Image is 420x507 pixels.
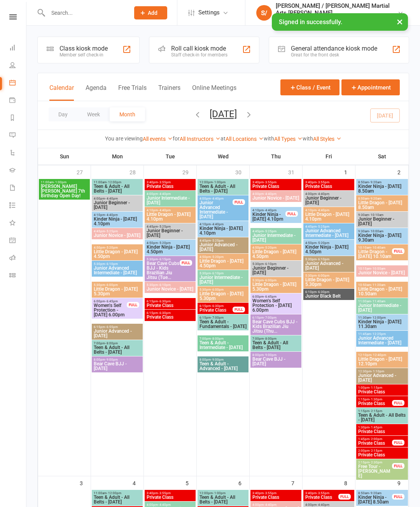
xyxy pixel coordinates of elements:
span: - 12:25pm [371,332,386,336]
span: - 10:00am [369,230,383,233]
button: Trainers [158,84,180,101]
span: - 1:00pm [213,181,226,184]
span: Junior Advanced - [DATE] [199,242,247,252]
span: 4:10pm [93,213,141,217]
span: Private Class [146,184,194,189]
div: FULL [233,199,245,205]
span: 4:50pm [146,241,194,245]
span: - 7:00pm [211,316,224,319]
a: Dashboard [9,40,27,57]
strong: at [220,135,226,142]
div: Roll call kiosk mode [171,45,227,52]
div: S/ [256,5,272,21]
span: Teen & Adult - All Belts - [DATE] [358,413,406,422]
th: Thu [250,148,303,165]
span: 3:40pm [252,491,300,495]
span: Private Class [305,184,353,189]
span: 12:00pm [199,181,247,184]
th: Tue [144,148,197,165]
span: Women's Self Protection - [DATE] 6.00pm [252,298,300,312]
span: Bear Cave BJJ - [DATE] [93,361,141,371]
span: 1:15pm [358,398,392,401]
div: FULL [392,463,404,469]
th: Sun [38,148,91,165]
span: - 6:10pm [317,258,329,261]
div: 31 [288,165,302,178]
button: [DATE] [210,109,237,119]
a: All Instructors [180,136,220,142]
span: Junior Beginner - [DATE] [252,266,300,275]
span: 5:30pm [146,283,194,287]
span: Junior Advanced Intermediate - [DATE] [305,228,353,238]
div: 3 [80,476,91,489]
strong: with [303,135,313,142]
strong: You are viewing [105,135,143,142]
span: - 5:25pm [105,230,118,233]
button: Appointment [341,79,400,95]
span: Little Dragon - [DATE] 4.50pm [93,249,141,259]
span: - 1:15pm [369,386,382,389]
div: Great for the front desk [291,52,377,58]
input: Search... [45,7,124,18]
div: 30 [235,165,249,178]
span: - 5:25pm [158,225,171,228]
span: Junior Novice - [DATE] [93,233,141,238]
span: Junior Novice - [DATE] [358,270,406,275]
span: Kinder Ninja - [DATE] 9.30am [358,233,406,242]
span: - 3:55pm [264,181,276,184]
span: Little Dragon - [DATE] 10.10am [358,249,392,259]
span: 8:50am [358,197,406,200]
span: - 4:40pm [158,209,171,212]
a: Class kiosk mode [9,267,27,285]
span: Teen & Adult - All Belts - [DATE] [93,495,141,504]
div: General attendance kiosk mode [291,45,377,52]
a: All Types [274,136,303,142]
span: Teen & Adult - Advanced - [DATE] [199,361,247,371]
span: 4:10pm [199,223,247,226]
th: Fri [303,148,355,165]
span: 6:00pm [93,300,127,303]
span: - 10:40am [371,246,385,249]
span: - 6:10pm [105,262,118,266]
span: - 6:10pm [264,262,276,266]
span: Kinder Ninja - [DATE] 4.10pm [199,226,247,235]
span: 4:00pm [305,192,353,196]
span: - 1:00pm [213,491,226,495]
span: Kinder Ninja - [DATE] 4.10pm [252,212,286,221]
div: 7 [291,476,302,489]
span: Private Class [358,401,392,406]
span: Little Dragon - [DATE] 4.50pm [199,259,247,268]
span: 7:00pm [252,337,300,340]
span: - 10:10am [369,213,383,217]
th: Mon [91,148,144,165]
span: - 12:00pm [107,181,121,184]
span: Signed in successfully. [279,18,342,26]
span: 5:30pm [199,288,247,291]
span: - 9:20am [369,181,381,184]
span: Little Dragon - [DATE] 10.50am [358,287,406,296]
span: Little Dragon - [DATE] 5.30pm [93,287,141,296]
span: 3:40pm [305,181,353,184]
span: Free Tour - [PERSON_NAME] [358,464,392,478]
span: - 6:30pm [158,311,171,315]
span: - 4:40pm [211,197,224,200]
div: 8 [344,476,355,489]
span: - 3:55pm [264,491,276,495]
span: Little Dragon - [DATE] 5.30pm [199,291,247,301]
span: - 12:40pm [371,353,386,357]
span: 4:50pm [199,255,247,259]
span: Little Dragon - [DATE] 8.50am [358,200,406,210]
span: - 9:00pm [211,358,224,361]
span: 4:45pm [146,225,194,228]
button: Day [49,107,77,121]
button: Week [77,107,110,121]
span: 6:00pm [252,295,300,298]
span: - 11:40am [371,300,385,303]
div: FULL [233,307,245,312]
span: 9:30am [358,230,406,233]
div: 6 [238,476,249,489]
button: × [393,13,407,30]
span: 11:00am [40,181,88,184]
div: FULL [392,248,404,254]
span: Settings [198,4,220,21]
